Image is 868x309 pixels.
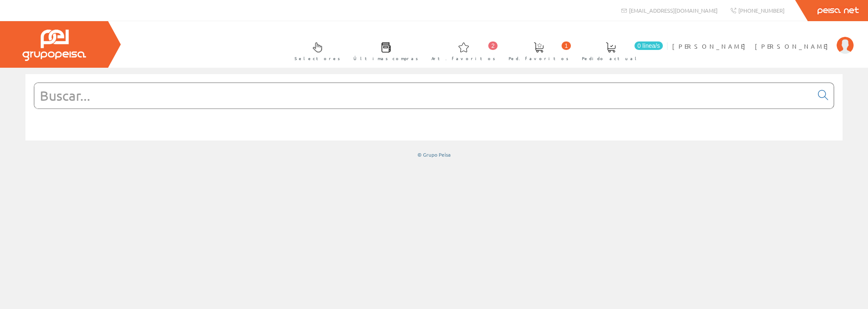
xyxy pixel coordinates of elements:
[25,151,843,158] div: © Grupo Peisa
[286,35,345,66] a: Selectores
[562,41,571,50] span: 1
[423,35,500,66] a: 2 Art. favoritos
[634,41,663,50] span: 0 línea/s
[345,35,423,66] a: Últimas compras
[672,35,854,43] a: [PERSON_NAME] [PERSON_NAME]
[509,54,569,63] span: Ped. favoritos
[738,7,785,14] span: [PHONE_NUMBER]
[22,30,86,61] img: Grupo Peisa
[582,54,640,63] span: Pedido actual
[500,35,573,66] a: 1 Ped. favoritos
[34,83,813,108] input: Buscar...
[295,54,340,63] span: Selectores
[488,41,498,50] span: 2
[353,54,418,63] span: Últimas compras
[431,54,495,63] span: Art. favoritos
[629,7,718,14] span: [EMAIL_ADDRESS][DOMAIN_NAME]
[672,42,832,50] span: [PERSON_NAME] [PERSON_NAME]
